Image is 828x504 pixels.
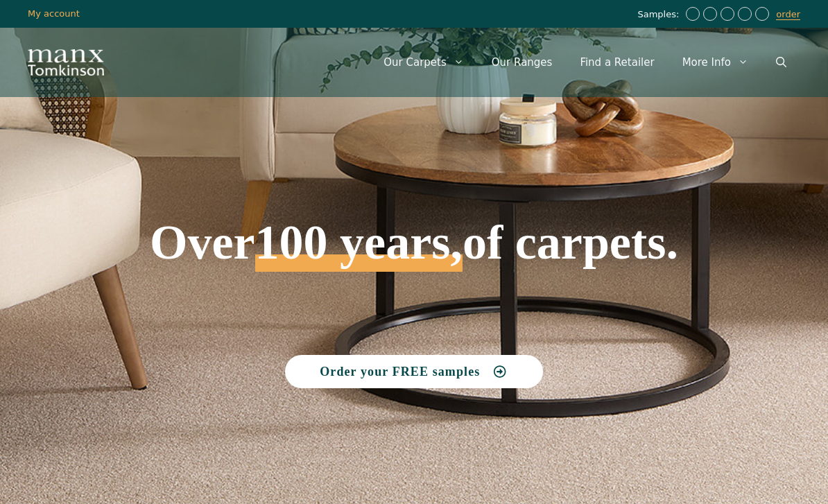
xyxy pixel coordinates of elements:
[370,42,800,83] nav: Primary
[762,42,800,83] a: Open Search Bar
[28,8,80,19] a: My account
[637,9,682,21] span: Samples:
[255,230,463,272] span: 100 years,
[370,42,478,83] a: Our Carpets
[76,118,752,272] h1: Over of carpets.
[28,49,104,76] img: Manx Tomkinson
[776,9,800,20] a: order
[285,355,543,388] a: Order your FREE samples
[669,42,762,83] a: More Info
[320,365,480,378] span: Order your FREE samples
[478,42,567,83] a: Our Ranges
[566,42,668,83] a: Find a Retailer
